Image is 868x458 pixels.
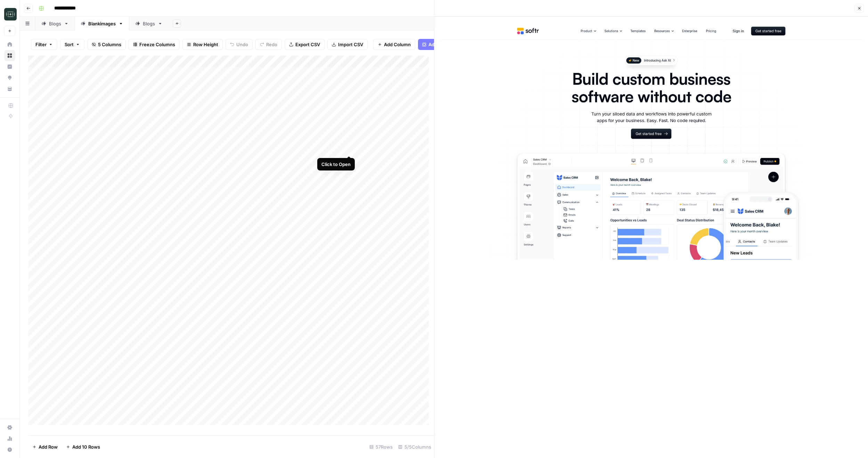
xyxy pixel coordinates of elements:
[39,443,58,450] span: Add Row
[35,41,47,48] span: Filter
[35,17,75,31] a: Blogs
[428,41,466,48] span: Add Power Agent
[384,41,411,48] span: Add Column
[4,444,15,455] button: Help + Support
[75,17,129,31] a: Blankimages
[4,72,15,83] a: Opportunities
[440,22,862,260] img: Row/Cell
[31,39,57,50] button: Filter
[395,441,434,452] div: 5/5 Columns
[285,39,325,50] button: Export CSV
[60,39,84,50] button: Sort
[88,20,116,27] div: Blankimages
[373,39,415,50] button: Add Column
[226,39,253,50] button: Undo
[4,39,15,50] a: Home
[338,41,363,48] span: Import CSV
[65,41,74,48] span: Sort
[62,441,104,452] button: Add 10 Rows
[182,39,223,50] button: Row Height
[4,83,15,94] a: Your Data
[418,39,470,50] button: Add Power Agent
[28,441,62,452] button: Add Row
[72,443,100,450] span: Add 10 Rows
[4,6,15,23] button: Workspace: Catalyst
[4,50,15,61] a: Browse
[4,8,17,20] img: Catalyst Logo
[98,41,121,48] span: 5 Columns
[255,39,282,50] button: Redo
[266,41,277,48] span: Redo
[143,20,155,27] div: Blogs
[321,161,351,168] div: Click to Open
[367,441,395,452] div: 57 Rows
[236,41,248,48] span: Undo
[4,61,15,72] a: Insights
[327,39,368,50] button: Import CSV
[129,39,180,50] button: Freeze Columns
[4,422,15,433] a: Settings
[129,17,169,31] a: Blogs
[87,39,126,50] button: 5 Columns
[295,41,320,48] span: Export CSV
[193,41,218,48] span: Row Height
[4,433,15,444] a: Usage
[49,20,61,27] div: Blogs
[139,41,175,48] span: Freeze Columns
